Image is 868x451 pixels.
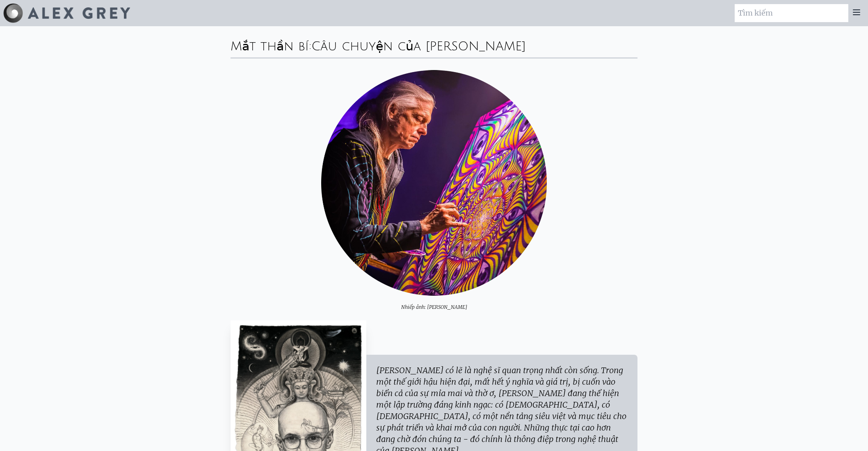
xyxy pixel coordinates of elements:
font: Câu chuyện của [PERSON_NAME] [311,40,526,53]
font: Mắt thần bí: [231,40,311,53]
input: Tìm kiếm [735,4,848,22]
font: Nhiếp ảnh: [PERSON_NAME] [401,304,467,310]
